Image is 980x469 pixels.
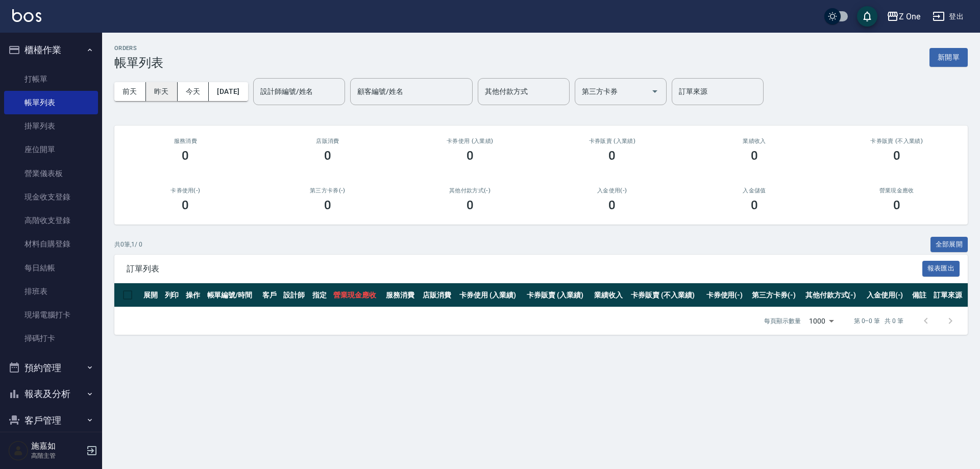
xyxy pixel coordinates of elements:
h3: 0 [751,149,758,163]
p: 高階主管 [31,451,83,460]
h3: 0 [608,149,616,163]
h2: 卡券販賣 (入業績) [553,138,671,144]
a: 每日結帳 [4,256,98,280]
th: 設計師 [281,283,310,307]
h2: 店販消費 [269,138,387,144]
h3: 服務消費 [127,138,244,144]
h2: 其他付款方式(-) [411,187,529,194]
th: 列印 [162,283,184,307]
h3: 0 [893,149,900,163]
a: 營業儀表板 [4,162,98,185]
th: 卡券使用(-) [704,283,749,307]
p: 第 0–0 筆 共 0 筆 [854,316,903,326]
button: save [857,6,877,27]
h2: 卡券販賣 (不入業績) [838,138,955,144]
h3: 0 [324,149,331,163]
th: 業績收入 [592,283,628,307]
p: 每頁顯示數量 [764,316,801,326]
div: Z One [899,10,920,23]
a: 高階收支登錄 [4,209,98,232]
th: 第三方卡券(-) [749,283,803,307]
th: 店販消費 [420,283,457,307]
button: 報表匯出 [922,261,960,277]
h3: 0 [324,198,331,212]
button: 今天 [178,82,209,101]
h3: 0 [893,198,900,212]
h2: 第三方卡券(-) [269,187,387,194]
h2: 業績收入 [696,138,814,144]
th: 入金使用(-) [864,283,910,307]
h2: ORDERS [114,45,163,52]
h3: 0 [467,149,474,163]
th: 營業現金應收 [331,283,383,307]
th: 卡券使用 (入業績) [457,283,524,307]
a: 材料自購登錄 [4,232,98,256]
h2: 入金使用(-) [553,187,671,194]
button: 新開單 [929,48,968,67]
a: 打帳單 [4,67,98,91]
h3: 帳單列表 [114,56,163,70]
a: 掛單列表 [4,114,98,138]
button: 登出 [928,7,968,26]
h2: 營業現金應收 [838,187,955,194]
th: 備註 [910,283,931,307]
a: 帳單列表 [4,91,98,114]
button: Open [647,83,663,100]
button: Z One [883,6,924,27]
th: 展開 [141,283,162,307]
th: 其他付款方式(-) [803,283,864,307]
button: 客戶管理 [4,407,98,434]
button: 全部展開 [930,237,968,253]
h3: 0 [182,198,189,212]
button: [DATE] [209,82,248,101]
a: 掃碼打卡 [4,327,98,350]
a: 現場電腦打卡 [4,303,98,327]
th: 卡券販賣 (不入業績) [628,283,703,307]
a: 報表匯出 [922,263,960,273]
a: 座位開單 [4,138,98,161]
th: 卡券販賣 (入業績) [524,283,592,307]
button: 報表及分析 [4,381,98,407]
button: 前天 [114,82,146,101]
img: Person [8,440,29,461]
a: 新開單 [929,52,968,62]
h3: 0 [608,198,616,212]
th: 操作 [183,283,205,307]
th: 訂單來源 [931,283,968,307]
a: 現金收支登錄 [4,185,98,209]
th: 指定 [310,283,331,307]
h3: 0 [467,198,474,212]
h3: 0 [751,198,758,212]
p: 共 0 筆, 1 / 0 [114,240,142,249]
th: 帳單編號/時間 [205,283,260,307]
img: Logo [12,9,41,22]
h3: 0 [182,149,189,163]
h2: 卡券使用(-) [127,187,244,194]
button: 櫃檯作業 [4,37,98,63]
th: 客戶 [260,283,281,307]
span: 訂單列表 [127,264,922,274]
div: 1000 [805,307,838,335]
a: 排班表 [4,280,98,303]
h2: 卡券使用 (入業績) [411,138,529,144]
button: 昨天 [146,82,178,101]
h2: 入金儲值 [696,187,814,194]
button: 預約管理 [4,355,98,381]
h5: 施嘉如 [31,441,83,451]
th: 服務消費 [383,283,420,307]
